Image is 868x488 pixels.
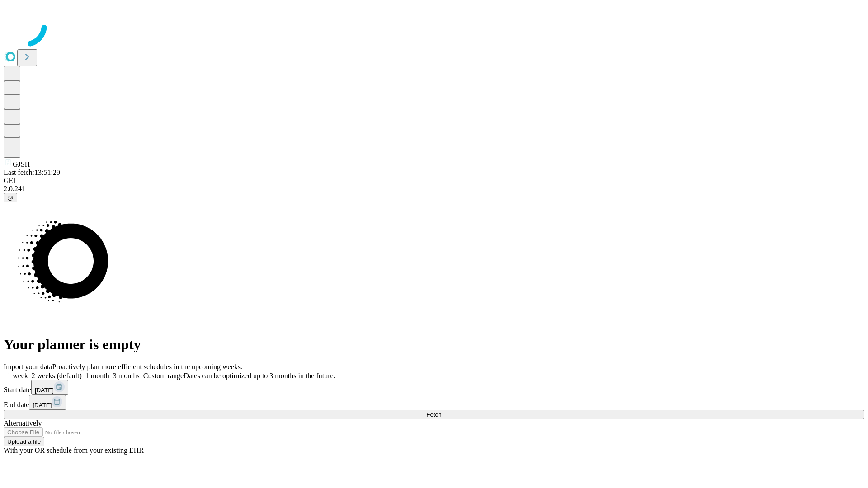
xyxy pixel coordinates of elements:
[4,336,864,353] h1: Your planner is empty
[13,160,30,168] span: GJSH
[4,437,44,446] button: Upload a file
[52,363,242,371] span: Proactively plan more efficient schedules in the upcoming weeks.
[7,372,28,380] span: 1 week
[4,363,52,371] span: Import your data
[4,177,864,185] div: GEI
[4,410,864,419] button: Fetch
[4,395,864,410] div: End date
[33,402,52,408] span: [DATE]
[4,446,144,454] span: With your OR schedule from your existing EHR
[85,372,109,380] span: 1 month
[426,411,441,418] span: Fetch
[7,194,14,201] span: @
[113,372,140,380] span: 3 months
[4,193,17,202] button: @
[4,169,60,176] span: Last fetch: 13:51:29
[29,395,66,410] button: [DATE]
[32,372,82,380] span: 2 weeks (default)
[184,372,335,380] span: Dates can be optimized up to 3 months in the future.
[31,380,68,395] button: [DATE]
[143,372,184,380] span: Custom range
[4,419,42,427] span: Alternatively
[4,380,864,395] div: Start date
[4,185,864,193] div: 2.0.241
[35,387,54,394] span: [DATE]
